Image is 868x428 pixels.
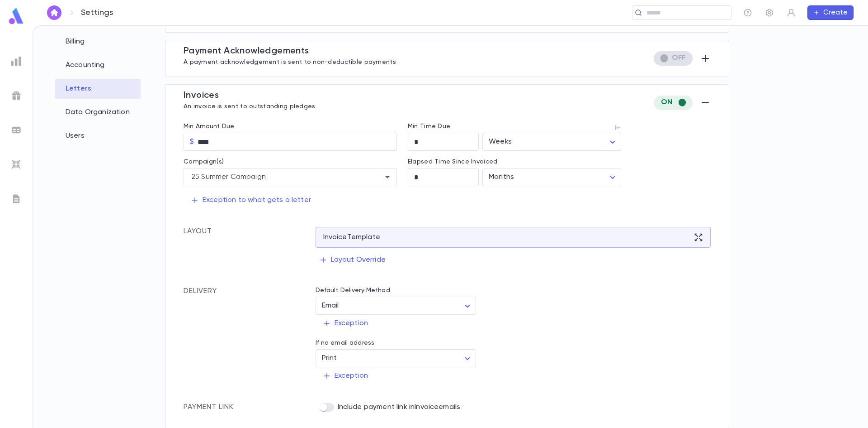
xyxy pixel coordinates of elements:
p: Include payment link in Invoice emails [338,403,461,412]
p: Min Time Due [408,123,450,133]
div: Print [316,350,476,367]
label: Min Amount Due [184,123,397,130]
span: Payment Link [184,404,234,411]
span: Payment Acknowledgement s [184,47,309,56]
button: Exception [316,367,375,385]
p: An invoice is sent to outstanding pledges [184,101,315,110]
div: 25 Summer Campaign [188,172,266,183]
span: Print [322,355,337,362]
div: Email [316,297,476,315]
button: Layout Override [316,251,389,269]
span: Months [489,173,514,181]
div: Missing letter template [653,51,693,66]
img: batches_grey.339ca447c9d9533ef1741baa751efc33.svg [11,125,22,135]
button: Exception to what gets a letter [184,192,318,209]
div: Letters [55,79,141,99]
p: Layout Override [319,255,386,264]
img: imports_grey.530a8a0e642e233f2baf0ef88e8c9fcb.svg [11,159,22,170]
img: campaigns_grey.99e729a5f7ee94e3726e6486bddda8f1.svg [11,90,22,101]
span: Layout [184,228,212,235]
div: Users [55,126,141,146]
span: Weeks [489,138,512,145]
p: Campaign(s) [184,158,397,165]
p: Exception [323,319,368,328]
label: If no email address [316,339,375,346]
div: Accounting [55,55,141,75]
img: home_white.a664292cf8c1dea59945f0da9f25487c.svg [49,9,60,16]
span: Invoice s [184,91,219,100]
img: reports_grey.c525e4749d1bce6a11f5fe2a8de1b229.svg [11,56,22,67]
p: Settings [81,8,113,18]
img: letters_grey.7941b92b52307dd3b8a917253454ce1c.svg [11,193,22,204]
div: Months [482,168,621,186]
div: Invoice Template [316,227,711,248]
div: Billing [55,32,141,52]
p: Exception to what gets a letter [191,196,311,205]
p: Exception [323,371,368,380]
div: Weeks [482,133,621,151]
span: Email [322,302,339,309]
p: Elapsed Time Since Invoiced [408,158,621,165]
p: A payment acknowledgement is sent to non-deductible payments [184,57,396,66]
p: $ [190,137,194,146]
label: Default Delivery Method [316,287,390,294]
img: logo [7,7,25,25]
button: Create [807,5,854,20]
button: Exception [316,315,375,332]
button: Open [381,171,394,183]
div: Data Organization [55,102,141,122]
span: Delivery [184,287,217,296]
